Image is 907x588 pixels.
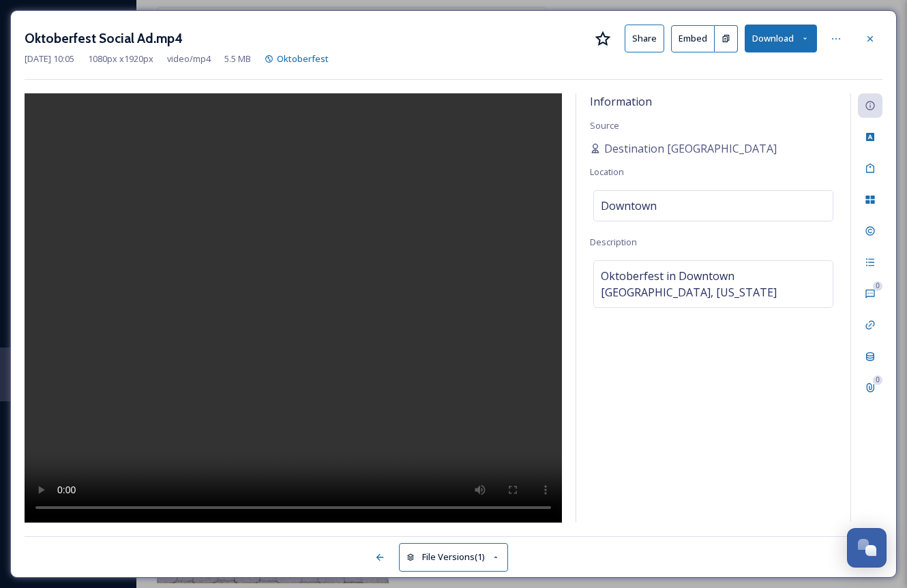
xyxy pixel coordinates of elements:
[873,375,882,385] div: 0
[590,236,637,248] span: Description
[167,52,211,65] span: video/mp4
[604,140,777,157] span: Destination [GEOGRAPHIC_DATA]
[399,543,508,571] button: File Versions(1)
[601,268,826,300] span: Oktoberfest in Downtown [GEOGRAPHIC_DATA], [US_STATE]
[590,166,624,178] span: Location
[224,52,251,65] span: 5.5 MB
[745,25,817,52] button: Download
[590,119,619,131] span: Source
[625,25,664,52] button: Share
[590,94,652,109] span: Information
[88,52,153,65] span: 1080 px x 1920 px
[25,52,74,65] span: [DATE] 10:05
[847,528,887,568] button: Open Chat
[601,198,657,214] span: Downtown
[277,52,329,65] span: Oktoberfest
[873,281,882,291] div: 0
[25,29,183,48] h3: Oktoberfest Social Ad.mp4
[671,25,715,52] button: Embed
